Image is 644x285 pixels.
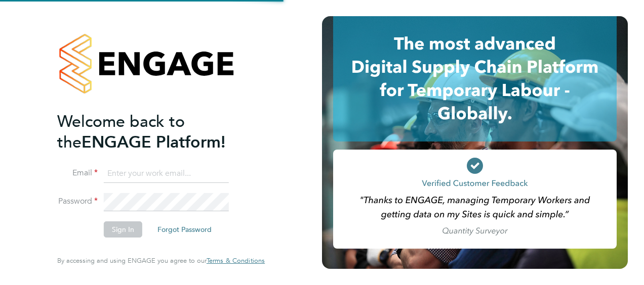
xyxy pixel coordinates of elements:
span: By accessing and using ENGAGE you agree to our [57,256,265,265]
label: Password [57,196,98,207]
button: Sign In [104,221,142,238]
button: Forgot Password [149,221,220,238]
span: Terms & Conditions [207,256,265,265]
h2: ENGAGE Platform! [57,111,255,153]
label: Email [57,168,98,178]
a: Terms & Conditions [207,257,265,265]
input: Enter your work email... [104,165,229,183]
span: Welcome back to the [57,112,185,152]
